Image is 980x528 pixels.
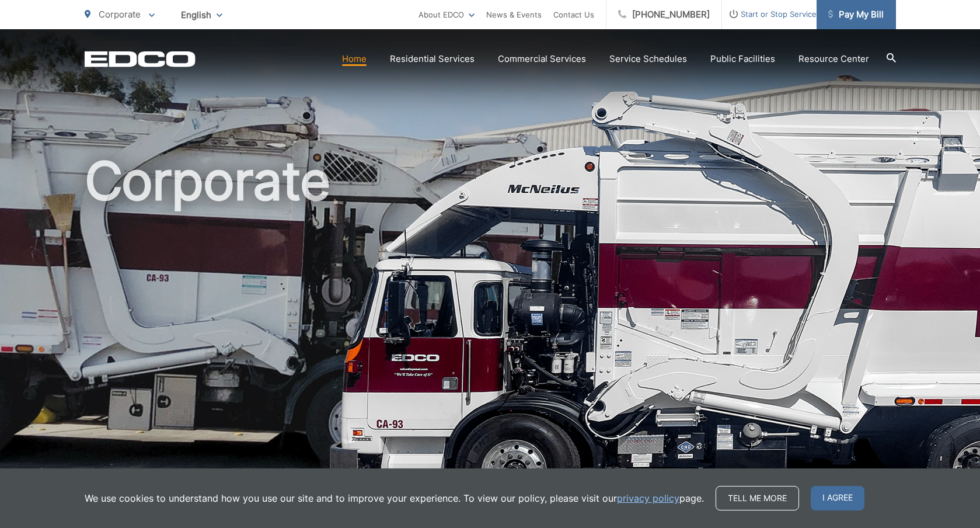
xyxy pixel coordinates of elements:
a: News & Events [486,8,542,22]
a: privacy policy [617,491,679,505]
span: English [172,5,231,25]
a: Service Schedules [609,52,687,66]
a: Public Facilities [710,52,775,66]
a: Resource Center [798,52,869,66]
a: Home [342,52,367,66]
h1: Corporate [85,152,896,522]
span: Corporate [99,9,141,20]
a: EDCD logo. Return to the homepage. [85,51,196,67]
a: Commercial Services [498,52,586,66]
a: Contact Us [553,8,594,22]
a: About EDCO [418,8,475,22]
span: Pay My Bill [828,8,884,22]
p: We use cookies to understand how you use our site and to improve your experience. To view our pol... [85,491,704,505]
a: Residential Services [390,52,475,66]
a: Tell me more [716,486,799,510]
span: I agree [811,486,864,510]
